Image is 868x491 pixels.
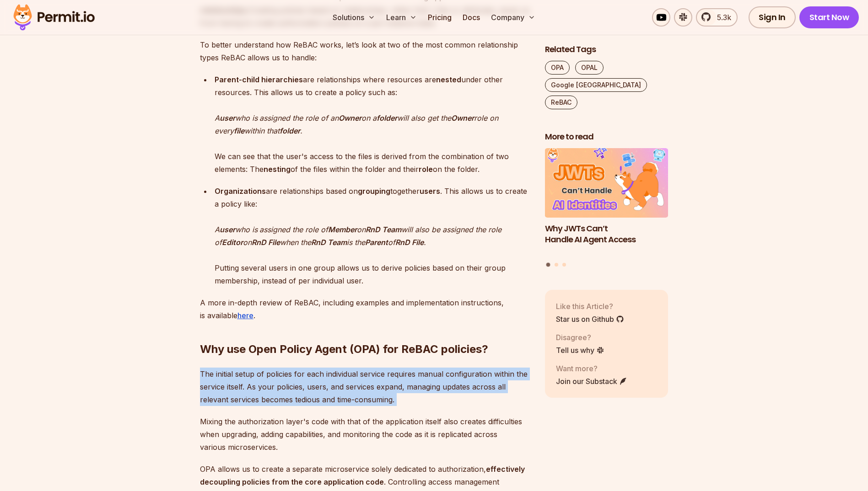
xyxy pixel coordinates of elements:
[556,363,627,374] p: Want more?
[487,8,539,27] button: Company
[234,126,244,135] strong: file
[339,113,361,123] strong: Owner
[222,238,243,247] strong: Editor
[235,113,258,123] em: who is
[280,126,300,135] strong: folder
[799,6,859,28] a: Start Now
[383,8,421,27] button: Learn
[556,344,604,355] a: Tell us why
[220,225,235,234] strong: user
[215,185,530,287] p: are relationships based on together . This allows us to create a policy like: Putting several use...
[545,78,647,92] a: Google [GEOGRAPHIC_DATA]
[328,225,357,234] strong: Member
[329,8,379,27] button: Solutions
[200,296,530,322] p: A more in-depth review of ReBAC, including examples and implementation instructions, is available .
[556,375,627,386] a: Join our Substack
[545,148,669,218] img: Why JWTs Can’t Handle AI Agent Access
[358,187,390,196] strong: grouping
[545,61,570,75] a: OPA
[357,225,366,234] em: on
[459,8,484,27] a: Docs
[555,262,558,266] button: Go to slide 2
[235,225,258,234] em: who is
[259,225,328,234] em: assigned the role of
[545,44,669,55] h2: Related Tags
[264,165,291,174] strong: nesting
[377,113,397,123] strong: folder
[419,165,433,174] strong: role
[215,225,220,234] em: A
[259,113,339,123] em: assigned the role of an
[280,238,311,247] em: when the
[545,223,669,245] h3: Why JWTs Can’t Handle AI Agent Access
[388,238,395,247] em: of
[366,225,401,234] strong: RnD Team
[200,305,530,357] h2: Why use Open Policy Agent (OPA) for ReBAC policies?
[424,238,426,247] em: .
[200,368,530,406] p: The initial setup of policies for each individual service requires manual configuration within th...
[252,238,280,247] strong: RnD File
[545,131,669,143] h2: More to read
[575,61,604,75] a: OPAL
[311,238,347,247] strong: RnD Team
[300,126,302,135] em: .
[9,2,99,33] img: Permit logo
[556,300,624,311] p: Like this Article?
[361,113,377,123] em: on a
[556,313,624,324] a: Star us on Github
[200,415,530,454] p: Mixing the authorization layer's code with that of the application itself also creates difficulti...
[545,148,669,257] li: 1 of 3
[712,12,731,23] span: 5.3k
[395,238,424,247] strong: RnD File
[545,148,669,268] div: Posts
[215,187,266,196] strong: Organizations
[215,75,303,84] strong: Parent-child hierarchies
[237,311,253,320] a: here
[420,187,440,196] strong: users
[556,331,604,342] p: Disagree?
[424,8,455,27] a: Pricing
[215,113,220,123] em: A
[215,225,501,247] em: will also be assigned the role of
[451,113,474,123] strong: Owner
[243,238,252,247] em: on
[436,75,461,84] strong: nested
[397,113,451,123] em: will also get the
[546,262,550,267] button: Go to slide 1
[545,96,577,109] a: ReBAC
[749,6,796,28] a: Sign In
[562,262,566,266] button: Go to slide 3
[200,464,525,486] strong: effectively decoupling policies from the core application code
[365,238,388,247] strong: Parent
[220,113,235,123] strong: user
[215,113,498,135] em: role on every
[347,238,365,247] em: is the
[215,73,530,176] p: are relationships where resources are under other resources. This allows us to create a policy su...
[696,8,738,27] a: 5.3k
[244,126,280,135] em: within that
[200,38,530,64] p: To better understand how ReBAC works, let’s look at two of the most common relationship types ReB...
